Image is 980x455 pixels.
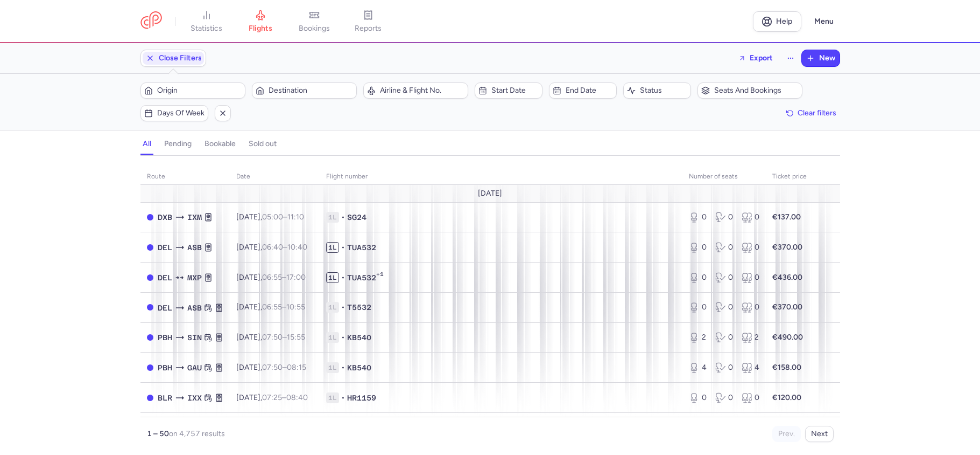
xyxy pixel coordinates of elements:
[341,212,345,223] span: •
[262,333,305,342] span: –
[715,392,733,403] div: 0
[341,332,345,343] span: •
[158,362,172,374] span: PBH
[249,139,277,149] h4: sold out
[140,169,230,185] th: route
[715,212,733,223] div: 0
[236,333,305,342] span: [DATE],
[236,243,307,252] span: [DATE],
[262,393,282,402] time: 07:25
[234,10,287,33] a: flights
[341,242,345,253] span: •
[742,212,759,223] div: 0
[478,189,502,198] span: [DATE]
[147,429,169,438] strong: 1 – 50
[287,212,304,222] time: 11:10
[341,362,345,373] span: •
[782,105,840,121] button: Clear filters
[475,82,542,99] button: Start date
[689,212,707,223] div: 0
[355,24,382,33] span: reports
[341,392,345,403] span: •
[236,212,304,222] span: [DATE],
[697,82,802,99] button: Seats and bookings
[187,211,202,223] span: IXM
[249,24,272,33] span: flights
[640,86,687,95] span: Status
[772,273,802,282] strong: €436.00
[287,333,305,342] time: 15:55
[164,139,192,149] h4: pending
[262,302,305,312] span: –
[689,272,707,283] div: 0
[140,11,162,31] a: CitizenPlane red outlined logo
[262,273,306,282] span: –
[772,243,802,252] strong: €370.00
[772,393,801,402] strong: €120.00
[819,54,835,63] span: New
[286,302,305,312] time: 10:55
[157,86,242,95] span: Origin
[158,392,172,404] span: BLR
[326,272,339,283] span: 1L
[347,392,376,403] span: HR1159
[326,302,339,313] span: 1L
[299,24,330,33] span: bookings
[808,11,840,32] button: Menu
[682,169,766,185] th: number of seats
[187,302,202,314] span: ASB
[742,242,759,253] div: 0
[772,426,801,442] button: Prev.
[341,272,345,283] span: •
[326,242,339,253] span: 1L
[753,11,801,32] a: Help
[287,10,341,33] a: bookings
[158,332,172,343] span: PBH
[802,50,840,66] button: New
[158,242,172,253] span: DEL
[347,332,371,343] span: KB540
[715,272,733,283] div: 0
[347,302,371,313] span: T5532
[262,333,283,342] time: 07:50
[623,82,691,99] button: Status
[742,272,759,283] div: 0
[205,139,236,149] h4: bookable
[341,10,395,33] a: reports
[140,82,245,99] button: Origin
[326,362,339,373] span: 1L
[363,82,468,99] button: Airline & Flight No.
[143,139,151,149] h4: all
[742,332,759,343] div: 2
[262,273,282,282] time: 06:55
[180,10,234,33] a: statistics
[140,105,208,121] button: Days of week
[715,362,733,373] div: 0
[742,392,759,403] div: 0
[772,363,801,372] strong: €158.00
[347,242,376,253] span: TUA532
[689,302,707,313] div: 0
[262,363,283,372] time: 07:50
[326,332,339,343] span: 1L
[169,429,225,438] span: on 4,757 results
[341,302,345,313] span: •
[262,393,308,402] span: –
[549,82,617,99] button: End date
[236,273,306,282] span: [DATE],
[715,302,733,313] div: 0
[187,242,202,253] span: ASB
[731,50,780,67] button: Export
[262,243,307,252] span: –
[772,212,801,222] strong: €137.00
[347,362,371,373] span: KB540
[286,393,308,402] time: 08:40
[566,86,613,95] span: End date
[287,243,307,252] time: 10:40
[689,242,707,253] div: 0
[326,392,339,403] span: 1L
[714,86,799,95] span: Seats and bookings
[187,272,202,284] span: MXP
[491,86,539,95] span: Start date
[187,392,202,404] span: IXX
